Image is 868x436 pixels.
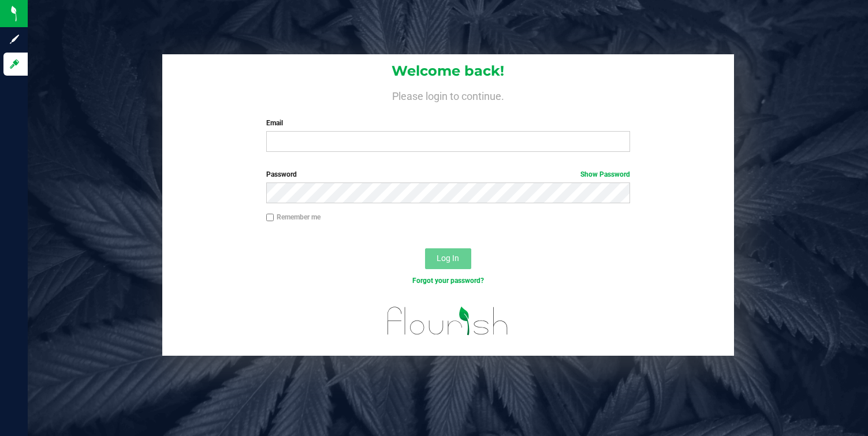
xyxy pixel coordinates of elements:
img: flourish_logo.svg [377,298,520,344]
h1: Welcome back! [162,64,734,79]
label: Remember me [266,212,321,222]
inline-svg: Sign up [9,33,20,45]
span: Password [266,170,297,178]
a: Show Password [580,170,630,178]
label: Email [266,118,630,128]
input: Remember me [266,214,274,222]
a: Forgot your password? [412,277,484,285]
inline-svg: Log in [9,58,20,70]
button: Log In [425,248,471,269]
h4: Please login to continue. [162,88,734,102]
span: Log In [437,254,459,263]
